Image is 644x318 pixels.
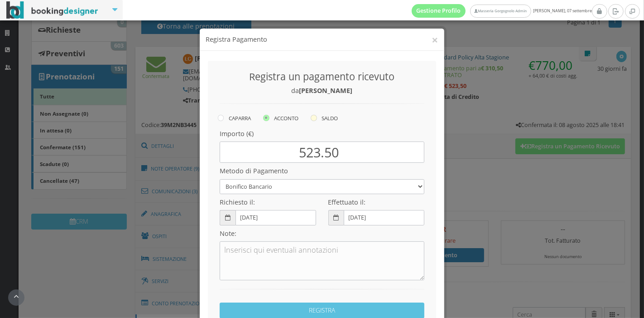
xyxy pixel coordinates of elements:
h4: Note: [220,230,424,237]
a: Masseria Gorgognolo Admin [470,5,531,18]
span: [PERSON_NAME], 07 settembre [412,4,592,18]
h4: Metodo di Pagamento [220,167,424,175]
h4: Effettuato il: [328,198,424,206]
h4: Richiesto il: [220,198,316,206]
a: Gestione Profilo [412,4,466,18]
img: BookingDesigner.com [6,1,98,19]
h4: Importo (€) [220,130,424,137]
